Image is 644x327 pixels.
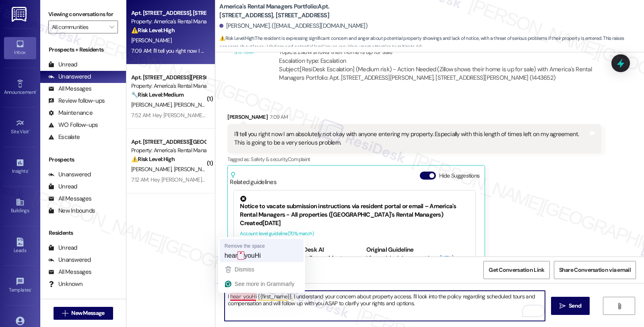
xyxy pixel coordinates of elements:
[12,7,28,22] img: ResiDesk Logo
[48,182,77,191] div: Unread
[131,9,206,17] div: Apt. [STREET_ADDRESS], [STREET_ADDRESS]
[40,46,126,54] div: Prospects + Residents
[131,155,175,163] strong: ⚠️ Risk Level: High
[219,2,380,20] b: America's Rental Managers Portfolio: Apt. [STREET_ADDRESS], [STREET_ADDRESS]
[131,138,206,146] div: Apt. [STREET_ADDRESS][GEOGRAPHIC_DATA][STREET_ADDRESS]
[559,303,566,309] i: 
[174,166,214,173] span: [PERSON_NAME]
[569,302,581,310] span: Send
[131,17,206,26] div: Property: America's Rental Managers Portfolio
[48,133,80,141] div: Escalate
[219,35,254,41] strong: ⚠️ Risk Level: High
[131,146,206,155] div: Property: America's Rental Managers Portfolio
[227,153,601,165] div: Tagged as:
[48,121,98,129] div: WO Follow-ups
[288,156,310,163] span: Complaint
[48,85,91,93] div: All Messages
[4,275,36,296] a: Templates •
[366,246,414,254] b: Original Guideline
[4,156,36,178] a: Insights •
[366,254,470,271] div: View original document here
[28,167,29,173] span: •
[4,37,36,59] a: Inbox
[268,113,288,121] div: 7:09 AM
[40,155,126,164] div: Prospects
[48,8,118,21] label: Viewing conversations for
[234,130,588,147] div: I'll tell you right now I am absolutely not okay with anyone entering my property. Especially wit...
[48,195,91,203] div: All Messages
[439,172,480,180] label: Hide Suggestions
[48,60,77,69] div: Unread
[62,310,68,317] i: 
[40,229,126,237] div: Residents
[225,291,545,321] textarea: To enrich screen reader interactions, please activate Accessibility in Grammarly extension settings
[31,286,32,292] span: •
[36,88,37,94] span: •
[71,309,104,317] span: New Message
[551,297,590,315] button: Send
[52,21,105,33] input: All communities
[54,307,113,320] button: New Message
[240,246,324,254] b: FAQs generated by ResiDesk AI
[230,172,277,186] div: Related guidelines
[131,112,523,119] div: 7:52 AM: Hey [PERSON_NAME] and [PERSON_NAME], we appreciate your text! We'll be back at 11AM to h...
[48,268,91,276] div: All Messages
[48,244,77,252] div: Unread
[48,170,91,179] div: Unanswered
[227,113,601,124] div: [PERSON_NAME]
[131,27,175,34] strong: ⚠️ Risk Level: High
[131,91,184,98] strong: 🔧 Risk Level: Medium
[131,82,206,90] div: Property: America's Rental Managers Portfolio
[131,176,521,183] div: 7:12 AM: Hey [PERSON_NAME] and [PERSON_NAME], we appreciate your text! We'll be back at 11AM to h...
[554,261,636,279] button: Share Conversation via email
[131,37,171,44] span: [PERSON_NAME]
[131,73,206,82] div: Apt. [STREET_ADDRESS][PERSON_NAME], [STREET_ADDRESS][PERSON_NAME]
[240,219,469,228] div: Created [DATE]
[4,116,36,138] a: Site Visit •
[219,22,367,30] div: [PERSON_NAME]. ([EMAIL_ADDRESS][DOMAIN_NAME])
[174,101,214,108] span: [PERSON_NAME]
[131,166,174,173] span: [PERSON_NAME]
[251,156,287,163] span: Safety & security ,
[131,101,174,108] span: [PERSON_NAME]
[48,72,91,81] div: Unanswered
[48,109,93,117] div: Maintenance
[483,261,549,279] button: Get Conversation Link
[131,47,569,54] div: 7:09 AM: I'll tell you right now I am absolutely not okay with anyone entering my property. Espec...
[559,266,631,274] span: Share Conversation via email
[109,24,114,30] i: 
[48,280,83,288] div: Unknown
[4,235,36,257] a: Leads
[48,256,91,264] div: Unanswered
[279,65,594,83] div: Subject: [ResiDesk Escalation] (Medium risk) - Action Needed (Zillow shows their home is up for s...
[48,97,105,105] div: Review follow-ups
[240,196,469,219] div: Notice to vacate submission instructions via resident portal or email – America's Rental Managers...
[48,207,95,215] div: New Inbounds
[489,266,544,274] span: Get Conversation Link
[616,303,622,309] i: 
[219,34,644,52] span: : The resident is expressing significant concern and anger about potential property showings and ...
[240,230,469,238] div: Account level guideline ( 70 % match)
[29,128,30,133] span: •
[4,195,36,217] a: Buildings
